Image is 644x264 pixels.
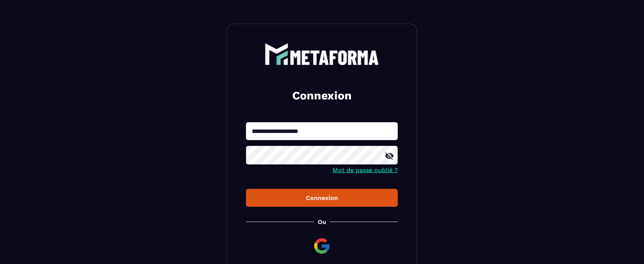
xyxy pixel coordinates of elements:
[246,189,398,207] button: Connexion
[318,218,326,226] p: Ou
[255,88,389,103] h2: Connexion
[265,43,379,65] img: logo
[333,166,398,174] a: Mot de passe oublié ?
[246,43,398,65] a: logo
[313,237,331,255] img: google
[252,194,392,202] div: Connexion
